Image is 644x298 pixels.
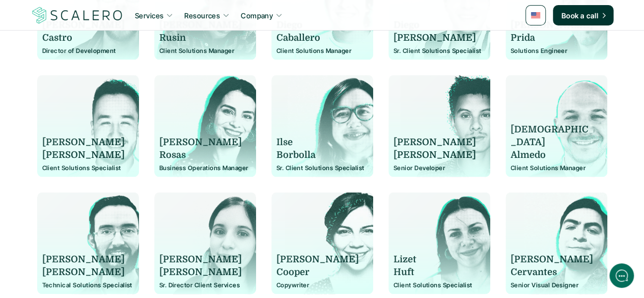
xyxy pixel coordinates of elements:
a: Book a call [553,5,613,25]
p: Rusin [159,32,242,44]
p: [PERSON_NAME] [511,253,593,266]
span: We run on Gist [85,232,129,239]
p: Senior Visual Designer [511,282,602,289]
button: New conversation [16,135,188,155]
p: Sr. Director Client Services [159,282,251,289]
p: Solutions Engineer [511,47,602,55]
p: Almedo [511,149,593,161]
p: [PERSON_NAME] [42,136,125,149]
p: Lizet [394,253,476,266]
p: Client Solutions Specialist [394,282,485,289]
h2: Let us know if we can help with lifecycle marketing. [15,68,188,117]
p: [PERSON_NAME] [42,266,125,279]
p: Huft [394,266,476,279]
iframe: gist-messenger-bubble-iframe [609,263,634,288]
p: Rosas [159,149,242,161]
p: [PERSON_NAME] [42,253,125,266]
p: Client Solutions Manager [159,47,251,55]
p: Book a call [561,10,598,21]
p: Prida [511,32,593,44]
p: [PERSON_NAME] [394,149,476,161]
p: Caballero [276,32,359,44]
h1: Hi! Welcome to [GEOGRAPHIC_DATA]. [15,49,188,66]
p: [DEMOGRAPHIC_DATA] [511,123,593,149]
p: Senior Developer [394,165,485,172]
p: Castro [42,32,125,44]
p: Technical Solutions Specialist [42,282,134,289]
p: Business Operations Manager [159,165,251,172]
p: [PERSON_NAME] [394,32,476,44]
p: [PERSON_NAME] [159,253,242,266]
p: [PERSON_NAME] [276,253,359,266]
p: Client Solutions Manager [276,47,368,55]
p: Borbolla [276,149,359,161]
p: [PERSON_NAME] [394,136,476,149]
p: [PERSON_NAME] [42,149,125,161]
p: Cervantes [511,266,593,279]
p: Client Solutions Manager [511,165,602,172]
span: New conversation [66,141,122,149]
p: Resources [184,10,220,21]
p: [PERSON_NAME] [159,136,242,149]
p: Ilse [276,136,359,149]
p: [PERSON_NAME] [159,266,242,279]
p: Services [135,10,163,21]
p: Cooper [276,266,359,279]
p: Company [241,10,273,21]
p: Director of Development [42,47,134,55]
p: Sr. Client Solutions Specialist [394,47,485,55]
p: Client Solutions Specialist [42,165,134,172]
img: Scalero company logotype [31,6,124,25]
p: Sr. Client Solutions Specialist [276,165,368,172]
p: Copywriter [276,282,368,289]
